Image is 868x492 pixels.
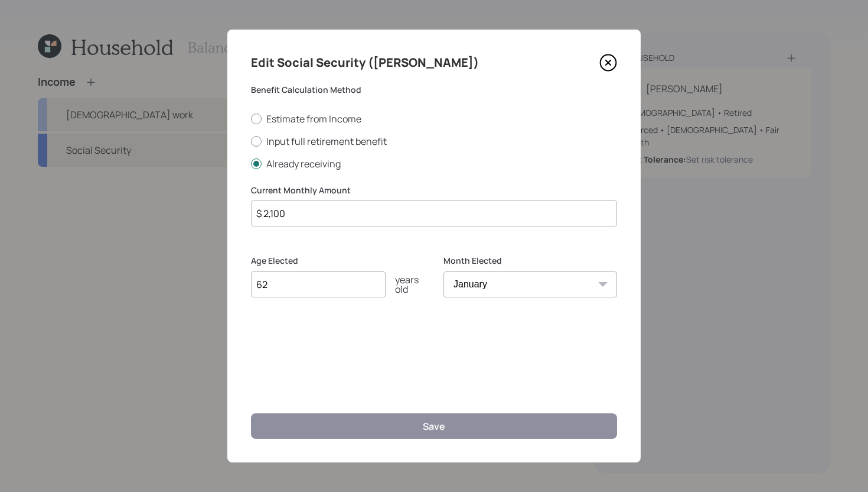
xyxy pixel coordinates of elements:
[251,112,617,125] label: Estimate from Income
[251,53,479,72] h4: Edit Social Security ([PERSON_NAME])
[251,184,617,196] label: Current Monthly Amount
[251,413,617,439] button: Save
[386,275,425,294] div: years old
[251,157,617,170] label: Already receiving
[251,84,617,96] label: Benefit Calculation Method
[251,255,425,267] label: Age Elected
[251,135,617,148] label: Input full retirement benefit
[423,420,445,433] div: Save
[443,255,617,267] label: Month Elected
